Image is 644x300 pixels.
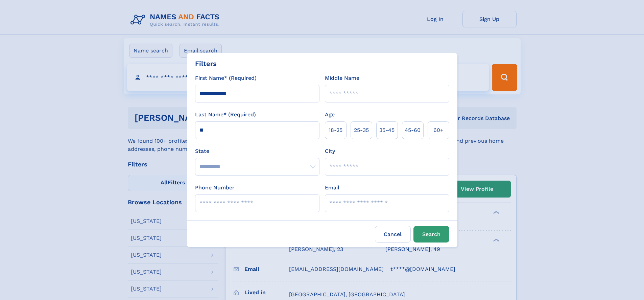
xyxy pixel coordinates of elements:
label: Age [325,111,335,119]
span: 18‑25 [329,126,342,134]
label: Cancel [375,226,411,243]
span: 35‑45 [379,126,395,134]
label: Middle Name [325,74,359,82]
div: Filters [195,59,217,69]
label: Last Name* (Required) [195,111,256,119]
label: Email [325,184,339,192]
label: Phone Number [195,184,235,192]
label: State [195,147,319,155]
span: 25‑35 [354,126,369,134]
label: First Name* (Required) [195,74,257,82]
label: City [325,147,335,155]
button: Search [413,226,449,243]
span: 45‑60 [405,126,421,134]
span: 60+ [433,126,444,134]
